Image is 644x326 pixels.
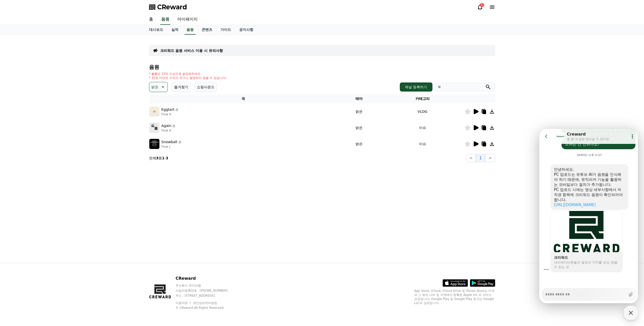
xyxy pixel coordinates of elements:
img: music [149,123,159,133]
p: 전체 중 - [149,156,168,161]
td: 이슈 [381,120,464,136]
button: 밝은 [149,82,168,92]
a: 가이드 [216,25,235,35]
p: Flow K [161,112,179,116]
th: 카테고리 [381,94,464,103]
p: Eggtart [161,107,175,112]
td: 밝은 [338,103,381,120]
a: 이용약관 [176,301,192,305]
button: 채널 등록하기 [400,82,432,92]
p: 주식회사 와이피랩 [176,284,237,288]
a: 5 [477,4,483,10]
p: 사업자등록번호 : [PHONE_NUMBER] [176,289,237,293]
th: 테마 [338,94,381,103]
a: CReward [149,3,187,11]
p: © CReward All Rights Reserved. [176,306,237,310]
a: 실적 [167,25,182,35]
p: * 35초 미만은 수익이 적거나 발생하지 않을 수 있습니다. [149,76,227,80]
td: 밝은 [338,136,381,152]
a: 공지사항 [235,25,257,35]
p: CReward [176,275,237,281]
p: * 볼륨은 15% 이상으로 설정해주세요. [149,72,227,76]
a: 홈 [145,14,157,25]
a: 음원 [184,25,196,35]
a: 크리워드 음원 서비스 이용 시 유의사항 [160,48,223,53]
p: 주소 : [STREET_ADDRESS] [176,294,237,298]
td: 이슈 [381,136,464,152]
strong: 3 [156,156,159,160]
a: 마이페이지 [173,14,202,25]
a: 콘텐츠 [198,25,216,35]
p: Flow J [161,145,182,149]
button: < [466,154,476,162]
p: Snowball [161,139,177,145]
div: 5 [480,3,484,7]
button: > [485,154,495,162]
a: 대시보드 [145,25,167,35]
strong: 3 [166,156,168,160]
strong: 1 [162,156,164,160]
p: 밝은 [151,83,158,91]
td: VLOG [381,103,464,120]
a: 음원 [160,14,170,25]
button: 쇼핑사운드 [195,82,217,92]
th: 곡 [149,94,338,103]
button: 1 [476,154,485,162]
span: CReward [157,3,187,11]
img: music [149,139,159,149]
h4: 음원 [149,64,495,70]
p: Again [161,123,172,128]
p: Flow K [161,128,176,133]
img: music [149,106,159,117]
td: 밝은 [338,120,381,136]
a: 개인정보처리방침 [193,301,217,305]
iframe: Channel chat [539,129,638,303]
p: App Store, iCloud, iCloud Drive 및 iTunes Store는 미국과 그 밖의 나라 및 지역에서 등록된 Apple Inc.의 서비스 상표입니다. Goo... [414,289,495,305]
button: 즐겨찾기 [172,82,191,92]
